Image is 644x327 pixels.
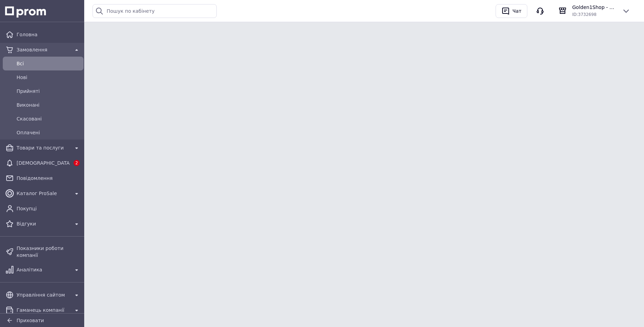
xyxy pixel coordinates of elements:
[572,4,616,11] span: Golden1Shop - Оригінальні та круті товари
[17,175,81,182] span: Повідомлення
[17,291,70,298] span: Управління сайтом
[17,266,70,273] span: Аналітика
[511,6,523,16] div: Чат
[17,190,70,197] span: Каталог ProSale
[17,205,81,212] span: Покупці
[17,129,81,136] span: Оплачені
[17,220,70,227] span: Відгуки
[17,31,81,38] span: Головна
[17,160,70,166] span: [DEMOGRAPHIC_DATA]
[92,4,217,18] input: Пошук по кабінету
[496,4,527,18] button: Чат
[17,318,44,323] span: Приховати
[17,115,81,122] span: Скасовані
[572,12,596,17] span: ID: 3732698
[17,60,81,67] span: Всi
[17,88,81,95] span: Прийняті
[74,160,80,166] span: 2
[17,102,81,108] span: Виконані
[17,46,70,53] span: Замовлення
[17,307,70,314] span: Гаманець компанії
[17,74,81,81] span: Нові
[17,245,81,259] span: Показники роботи компанії
[17,144,70,151] span: Товари та послуги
